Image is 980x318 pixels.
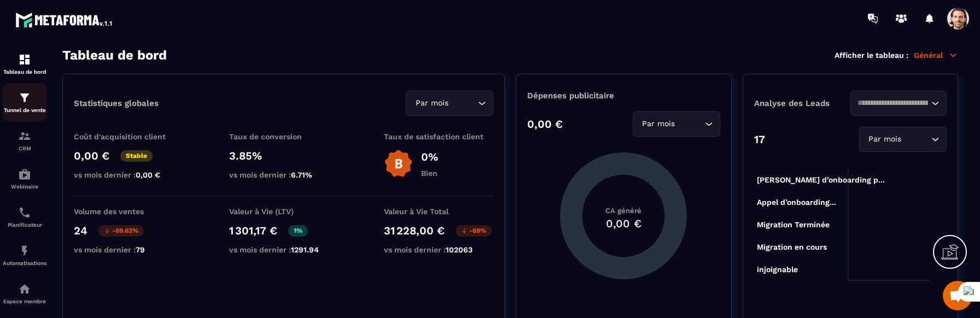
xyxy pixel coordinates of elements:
[74,207,183,216] p: Volume des ventes
[421,150,438,163] p: 0%
[451,97,475,109] input: Search for option
[384,207,493,216] p: Valeur à Vie Total
[229,149,339,162] p: 3.85%
[3,184,46,190] p: Webinaire
[18,282,31,296] img: automations
[74,132,183,141] p: Coût d'acquisition client
[640,118,678,130] span: Par mois
[74,149,109,162] p: 0,00 €
[18,129,31,143] img: formation
[904,133,929,145] input: Search for option
[527,117,563,131] p: 0,00 €
[756,220,829,229] tspan: Migration Terminée
[421,169,438,178] p: Bien
[98,225,144,237] p: -69.62%
[456,225,492,237] p: -69%
[835,51,908,60] p: Afficher le tableau :
[384,245,493,254] p: vs mois dernier :
[3,222,46,228] p: Planificateur
[384,149,413,178] img: b-badge-o.b3b20ee6.svg
[136,170,160,179] span: 0,00 €
[3,260,46,266] p: Automatisations
[120,150,153,162] p: Stable
[3,198,46,236] a: schedulerschedulerPlanificateur
[756,175,884,185] tspan: [PERSON_NAME] d’onboarding p...
[859,127,947,152] div: Search for option
[384,224,445,237] p: 31 228,00 €
[74,98,159,108] p: Statistiques globales
[229,245,339,254] p: vs mois dernier :
[136,245,145,254] span: 79
[384,132,493,141] p: Taux de satisfaction client
[3,121,46,160] a: formationformationCRM
[291,245,319,254] span: 1291.94
[3,274,46,313] a: automationsautomationsEspace membre
[288,225,308,237] p: 1%
[756,265,797,274] tspan: injoignable
[18,53,31,66] img: formation
[857,97,929,109] input: Search for option
[413,97,451,109] span: Par mois
[633,111,720,137] div: Search for option
[914,50,958,60] p: Général
[3,236,46,274] a: automationsautomationsAutomatisations
[291,170,312,179] span: 6.71%
[3,107,46,113] p: Tunnel de vente
[74,170,183,179] p: vs mois dernier :
[943,281,972,310] a: Mở cuộc trò chuyện
[3,160,46,198] a: automationsautomationsWebinaire
[406,91,493,116] div: Search for option
[678,118,702,130] input: Search for option
[3,145,46,151] p: CRM
[74,245,183,254] p: vs mois dernier :
[18,91,31,104] img: formation
[229,132,339,141] p: Taux de conversion
[15,10,114,30] img: logo
[229,170,339,179] p: vs mois dernier :
[229,207,339,216] p: Valeur à Vie (LTV)
[3,69,46,75] p: Tableau de bord
[754,133,765,146] p: 17
[3,298,46,304] p: Espace membre
[18,206,31,219] img: scheduler
[866,133,904,145] span: Par mois
[754,98,850,108] p: Analyse des Leads
[3,83,46,121] a: formationformationTunnel de vente
[756,198,836,207] tspan: Appel d’onboarding...
[850,91,947,116] div: Search for option
[74,224,87,237] p: 24
[756,243,826,252] tspan: Migration en cours
[3,45,46,83] a: formationformationTableau de bord
[446,245,472,254] span: 102063
[527,91,720,101] p: Dépenses publicitaire
[62,48,167,63] h3: Tableau de bord
[18,168,31,181] img: automations
[18,244,31,257] img: automations
[229,224,277,237] p: 1 301,17 €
